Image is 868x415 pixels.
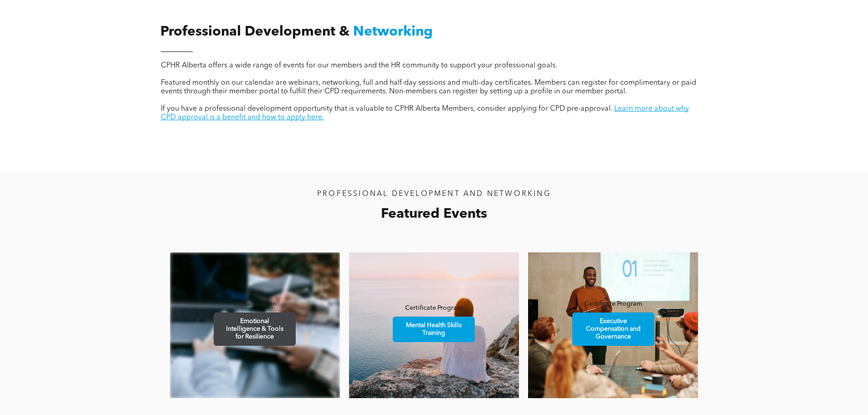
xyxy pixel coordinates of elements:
[161,79,696,95] span: Featured monthly on our calendar are webinars, networking, full and half-day sessions and multi-d...
[214,313,296,346] a: Emotional Intelligence & Tools for Resilience
[161,105,612,113] span: If you have a professional development opportunity that is valuable to CPHR Alberta Members, cons...
[317,190,551,198] span: PROFESSIONAL DEVELOPMENT AND NETWORKING
[160,25,349,39] span: Professional Development &
[161,62,557,69] span: CPHR Alberta offers a wide range of events for our members and the HR community to support your p...
[394,317,473,342] span: Mental Health Skills Training
[353,25,433,39] span: Networking
[393,317,475,342] a: Mental Health Skills Training
[572,313,654,346] a: Executive Compensation and Governance
[215,313,294,345] span: Emotional Intelligence & Tools for Resilience
[574,313,653,345] span: Executive Compensation and Governance
[381,207,487,221] span: Featured Events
